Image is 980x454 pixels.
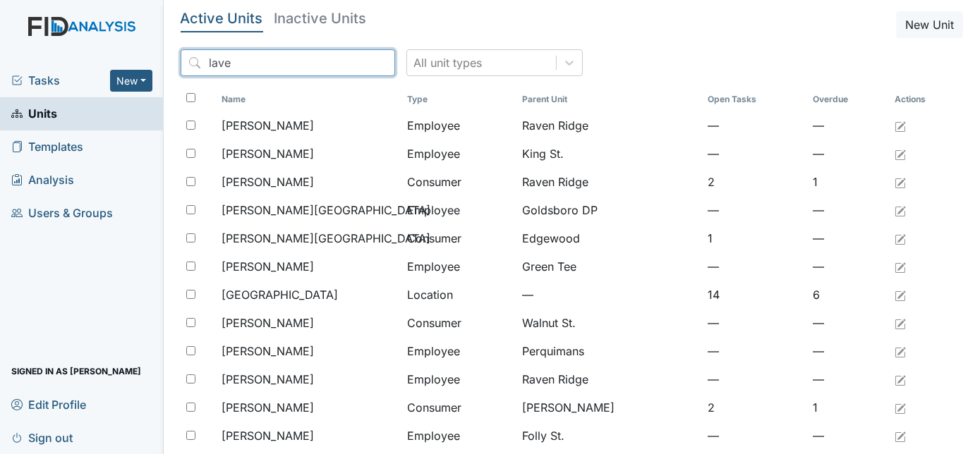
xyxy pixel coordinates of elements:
a: Edit [895,173,906,190]
th: Toggle SortBy [516,87,702,111]
td: — [702,196,807,224]
span: Templates [11,136,83,158]
td: Location [401,281,516,309]
td: — [702,111,807,140]
td: Goldsboro DP [516,196,702,224]
td: Raven Ridge [516,365,702,393]
th: Toggle SortBy [216,87,401,111]
td: Employee [401,196,516,224]
td: — [702,365,807,393]
td: Edgewood [516,224,702,252]
td: Employee [401,252,516,281]
a: Edit [895,427,906,444]
th: Toggle SortBy [401,87,516,111]
td: 1 [807,168,889,196]
span: [PERSON_NAME] [222,314,314,331]
button: New Unit [896,11,963,38]
td: — [807,337,889,365]
td: Raven Ridge [516,168,702,196]
a: Edit [895,117,906,134]
a: Edit [895,230,906,247]
a: Edit [895,314,906,331]
span: [PERSON_NAME][GEOGRAPHIC_DATA] [222,230,430,247]
div: All unit types [414,54,483,71]
td: Employee [401,140,516,168]
td: Employee [401,111,516,140]
td: Consumer [401,168,516,196]
span: [PERSON_NAME] [222,399,314,416]
td: Employee [401,337,516,365]
td: 6 [807,281,889,309]
th: Toggle SortBy [702,87,807,111]
span: [GEOGRAPHIC_DATA] [222,286,338,303]
td: Folly St. [516,422,702,450]
span: [PERSON_NAME] [222,117,314,134]
td: Walnut St. [516,309,702,337]
span: Edit Profile [11,393,86,415]
h5: Active Units [181,11,263,25]
span: [PERSON_NAME] [222,427,314,444]
th: Toggle SortBy [807,87,889,111]
a: Edit [895,145,906,162]
td: — [702,140,807,168]
td: — [807,422,889,450]
td: — [807,309,889,337]
a: Edit [895,343,906,360]
span: [PERSON_NAME][GEOGRAPHIC_DATA] [222,202,430,219]
td: [PERSON_NAME] [516,393,702,422]
span: [PERSON_NAME] [222,145,314,162]
td: 2 [702,393,807,422]
td: Employee [401,365,516,393]
td: — [807,140,889,168]
td: — [702,252,807,281]
span: Units [11,103,57,125]
input: Search... [181,49,395,76]
a: Edit [895,399,906,416]
td: — [516,281,702,309]
a: Edit [895,371,906,388]
td: Green Tee [516,252,702,281]
span: [PERSON_NAME] [222,371,314,388]
a: Edit [895,258,906,275]
span: [PERSON_NAME] [222,173,314,190]
span: Sign out [11,427,73,448]
td: 14 [702,281,807,309]
td: — [807,224,889,252]
td: King St. [516,140,702,168]
td: Employee [401,422,516,450]
span: [PERSON_NAME] [222,343,314,360]
td: Perquimans [516,337,702,365]
h5: Inactive Units [274,11,367,25]
td: — [702,337,807,365]
td: 1 [807,393,889,422]
span: Users & Groups [11,202,113,224]
td: 1 [702,224,807,252]
input: Toggle All Rows Selected [186,93,195,102]
td: — [807,111,889,140]
button: New [110,70,152,92]
td: — [702,309,807,337]
span: Signed in as [PERSON_NAME] [11,360,141,382]
a: Tasks [11,72,110,89]
td: Consumer [401,393,516,422]
th: Actions [889,87,960,111]
td: Consumer [401,309,516,337]
td: — [702,422,807,450]
td: Consumer [401,224,516,252]
td: — [807,252,889,281]
a: Edit [895,286,906,303]
td: 2 [702,168,807,196]
span: [PERSON_NAME] [222,258,314,275]
td: — [807,365,889,393]
td: — [807,196,889,224]
td: Raven Ridge [516,111,702,140]
a: Edit [895,202,906,219]
span: Analysis [11,169,74,191]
